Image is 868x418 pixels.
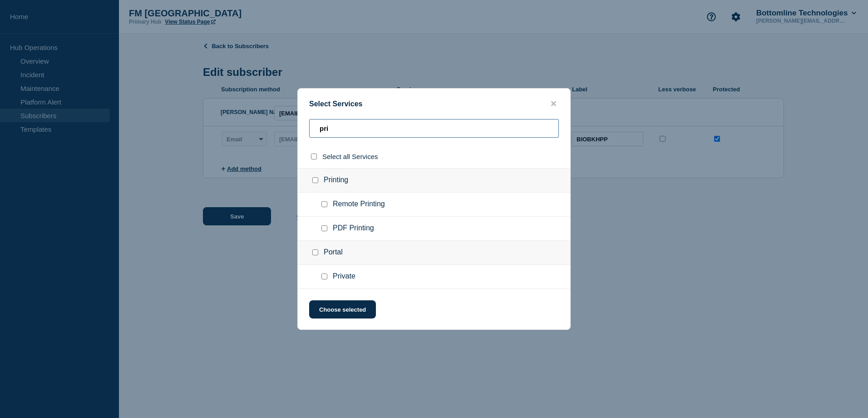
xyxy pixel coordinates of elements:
span: PDF Printing [333,224,374,233]
span: Private [333,272,355,281]
input: Remote Printing checkbox [321,201,327,207]
input: Private checkbox [321,274,327,279]
span: Select all Services [322,153,378,160]
div: Printing [298,168,570,193]
div: Select Services [298,100,570,108]
input: PDF Printing checkbox [321,225,327,231]
button: close button [548,100,559,108]
input: Portal checkbox [312,249,318,255]
span: Remote Printing [333,200,385,209]
input: Search [309,119,559,138]
input: select all checkbox [311,154,317,159]
input: Printing checkbox [312,177,318,183]
button: Choose selected [309,300,376,318]
div: Portal [298,241,570,265]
